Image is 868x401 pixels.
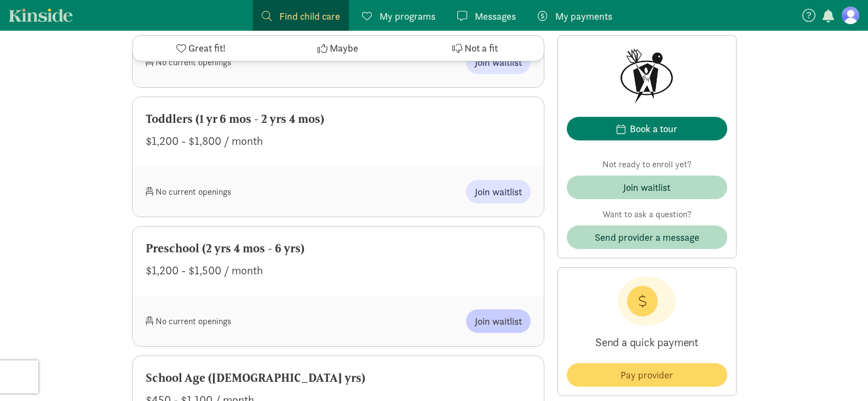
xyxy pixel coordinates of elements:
[146,309,338,333] div: No current openings
[475,184,522,199] span: Join waitlist
[146,262,531,279] div: $1,200 - $1,500 / month
[146,132,531,150] div: $1,200 - $1,800 / month
[188,41,226,56] span: Great fit!
[595,230,699,245] span: Send provider a message
[475,314,522,329] span: Join waitlist
[567,158,727,171] p: Not ready to enroll yet?
[146,110,531,128] div: Toddlers (1 yr 6 mos - 2 yrs 4 mos)
[567,176,727,199] button: Join waitlist
[464,41,498,56] span: Not a fit
[567,208,727,221] p: Want to ask a question?
[475,9,516,24] span: Messages
[466,50,531,74] button: Join waitlist
[466,309,531,333] button: Join waitlist
[555,9,612,24] span: My payments
[9,8,73,22] a: Kinside
[380,9,435,24] span: My programs
[567,326,727,359] p: Send a quick payment
[466,180,531,204] button: Join waitlist
[567,225,727,249] button: Send provider a message
[279,9,340,24] span: Find child care
[146,369,531,387] div: School Age ([DEMOGRAPHIC_DATA] yrs)
[567,117,727,140] button: Book a tour
[330,41,358,56] span: Maybe
[146,240,531,257] div: Preschool (2 yrs 4 mos - 6 yrs)
[623,180,670,195] div: Join waitlist
[269,36,406,61] button: Maybe
[146,50,338,74] div: No current openings
[630,121,677,136] div: Book a tour
[475,55,522,70] span: Join waitlist
[146,180,338,204] div: No current openings
[406,36,543,61] button: Not a fit
[620,368,673,382] span: Pay provider
[133,36,269,61] button: Great fit!
[617,44,676,104] img: Provider logo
